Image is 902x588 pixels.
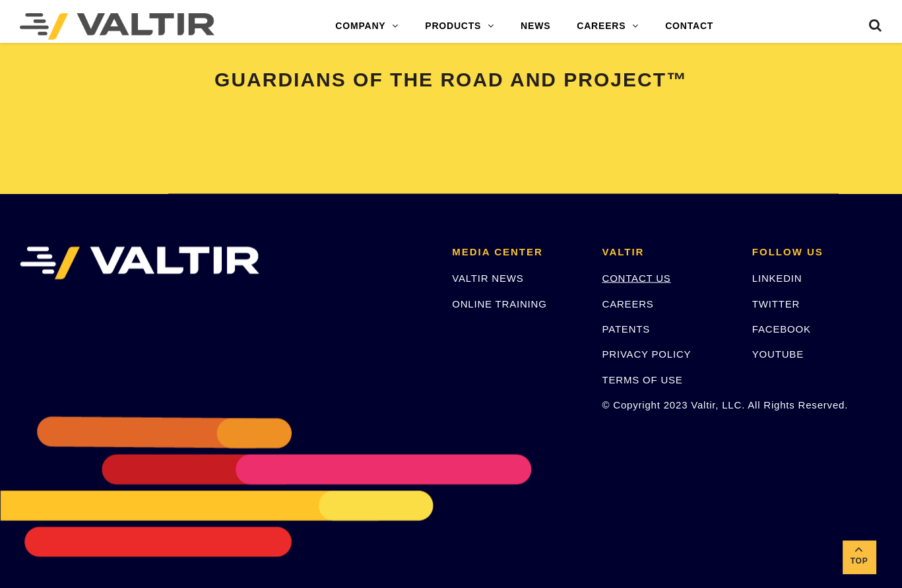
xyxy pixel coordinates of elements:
a: NEWS [507,13,564,40]
a: PRIVACY POLICY [602,348,691,359]
h2: VALTIR [602,246,732,257]
a: PRODUCTS [412,13,507,40]
a: FACEBOOK [752,323,811,334]
span: GUARDIANS OF THE ROAD AND PROJECT™ [214,69,688,90]
a: CAREERS [602,298,653,309]
a: CAREERS [564,13,652,40]
a: LINKEDIN [752,272,802,283]
a: VALTIR NEWS [452,272,523,283]
h2: MEDIA CENTER [452,246,582,257]
img: Valtir [20,13,214,40]
a: CONTACT US [602,272,670,283]
h2: FOLLOW US [752,246,882,257]
a: TWITTER [752,298,800,309]
span: Top [843,554,876,569]
a: CONTACT [652,13,726,40]
a: ONLINE TRAINING [452,298,546,309]
p: © Copyright 2023 Valtir, LLC. All Rights Reserved. [602,397,732,412]
a: TERMS OF USE [602,374,682,385]
a: YOUTUBE [752,348,804,359]
a: PATENTS [602,323,650,334]
a: COMPANY [322,13,412,40]
img: VALTIR [20,246,259,279]
a: Top [843,540,876,573]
